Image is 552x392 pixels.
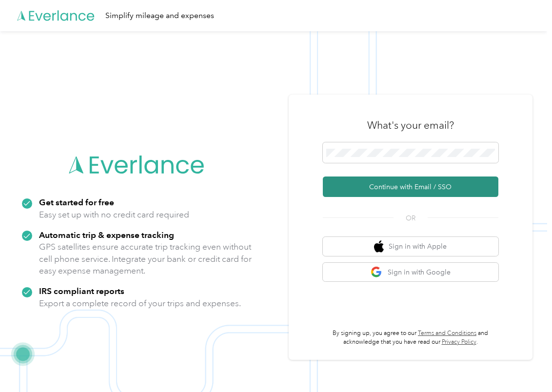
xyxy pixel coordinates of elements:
span: OR [394,213,428,223]
img: google logo [371,266,383,278]
button: Continue with Email / SSO [323,176,498,197]
button: google logoSign in with Google [323,263,498,282]
h3: What's your email? [367,118,454,132]
strong: IRS compliant reports [39,286,124,296]
strong: Get started for free [39,197,114,207]
p: Export a complete record of your trips and expenses. [39,297,241,310]
button: apple logoSign in with Apple [323,237,498,256]
a: Terms and Conditions [418,330,476,337]
div: Simplify mileage and expenses [105,10,214,22]
p: By signing up, you agree to our and acknowledge that you have read our . [323,329,498,346]
p: GPS satellites ensure accurate trip tracking even without cell phone service. Integrate your bank... [39,241,252,277]
a: Privacy Policy [442,338,476,346]
strong: Automatic trip & expense tracking [39,230,174,240]
p: Easy set up with no credit card required [39,209,189,221]
img: apple logo [374,240,384,253]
